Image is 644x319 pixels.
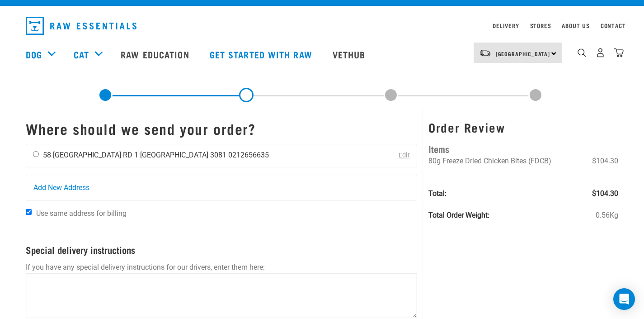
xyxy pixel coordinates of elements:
a: Stores [530,24,551,27]
a: Edit [399,152,410,159]
a: Get started with Raw [201,36,324,72]
nav: dropdown navigation [19,13,626,38]
img: home-icon@2x.png [614,48,624,57]
strong: Total: [428,189,447,198]
a: Vethub [324,36,377,72]
strong: Total Order Weight: [428,211,489,219]
div: Open Intercom Messenger [613,288,635,310]
input: Use same address for billing [26,209,32,215]
a: About Us [562,24,589,27]
a: Cat [74,48,89,61]
span: 80g Freeze Dried Chicken Bites (FDCB) [428,157,551,165]
a: Delivery [493,24,519,27]
li: 0212656635 [228,151,269,159]
li: RD 1 [123,151,138,159]
img: Raw Essentials Logo [26,17,136,35]
span: $104.30 [592,188,618,199]
h3: Order Review [428,120,618,134]
p: If you have any special delivery instructions for our drivers, enter them here: [26,262,418,273]
a: Add New Address [26,175,417,200]
img: user.png [596,48,605,57]
span: $104.30 [592,156,618,167]
a: Raw Education [112,36,200,72]
h4: Special delivery instructions [26,244,418,255]
span: 0.56Kg [596,210,618,221]
h4: Items [428,142,618,156]
span: [GEOGRAPHIC_DATA] [496,52,550,55]
span: Add New Address [33,182,89,193]
a: Dog [26,48,42,61]
img: van-moving.png [479,49,491,57]
li: [GEOGRAPHIC_DATA] 3081 [140,151,226,159]
a: Contact [601,24,626,27]
img: home-icon-1@2x.png [578,48,586,57]
span: Use same address for billing [36,209,127,218]
li: 58 [GEOGRAPHIC_DATA] [43,151,121,159]
h1: Where should we send your order? [26,120,418,137]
